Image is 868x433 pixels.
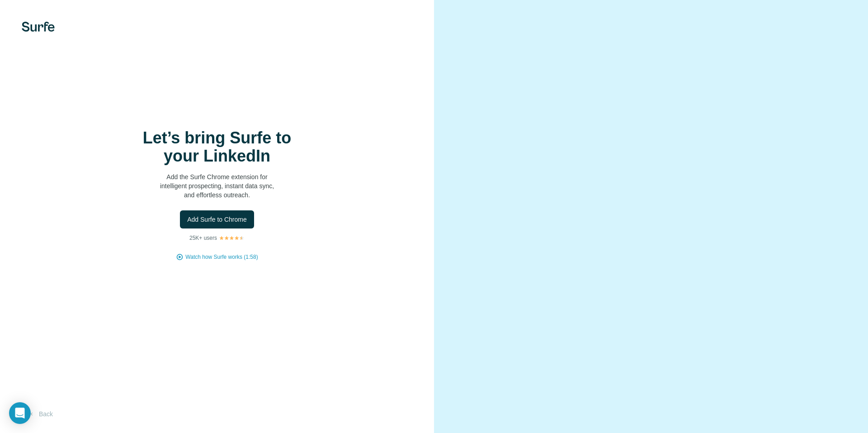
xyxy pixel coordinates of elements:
[22,406,59,422] button: Back
[127,129,307,165] h1: Let’s bring Surfe to your LinkedIn
[189,234,217,242] p: 25K+ users
[185,253,258,261] button: Watch how Surfe works (1:58)
[180,210,254,228] button: Add Surfe to Chrome
[22,22,55,32] img: Surfe's logo
[187,215,247,224] span: Add Surfe to Chrome
[9,402,31,424] div: Open Intercom Messenger
[127,172,307,200] p: Add the Surfe Chrome extension for intelligent prospecting, instant data sync, and effortless out...
[219,235,245,241] img: Rating Stars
